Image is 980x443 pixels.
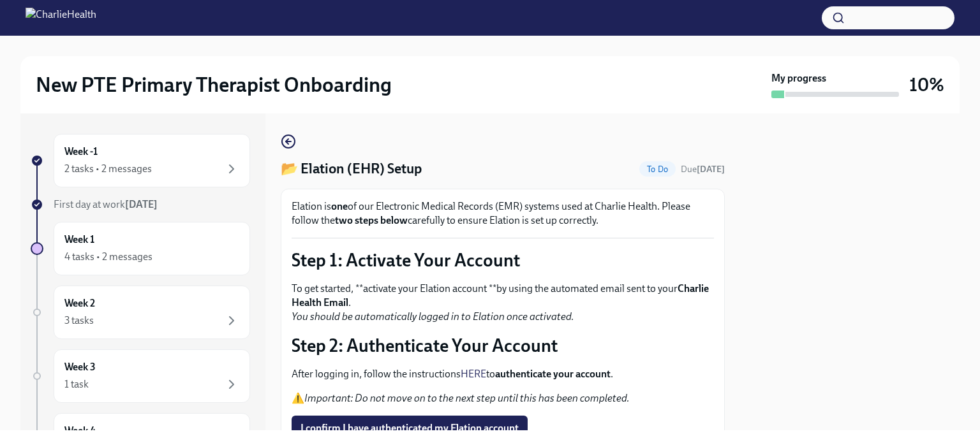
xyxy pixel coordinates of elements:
[292,367,714,381] p: After logging in, follow the instructions to .
[331,200,348,212] strong: one
[31,134,250,187] a: Week -12 tasks • 2 messages
[64,145,98,159] h6: Week -1
[64,162,152,176] div: 2 tasks • 2 messages
[639,164,676,174] span: To Do
[292,200,714,228] p: Elation is of our Electronic Medical Records (EMR) systems used at Charlie Health. Please follow ...
[461,368,486,380] a: HERE
[64,424,96,438] h6: Week 4
[125,198,158,210] strong: [DATE]
[292,310,574,323] em: You should be automatically logged in to Elation once activated.
[495,368,611,380] strong: authenticate your account
[26,8,96,28] img: CharlieHealth
[697,164,725,175] strong: [DATE]
[31,286,250,339] a: Week 23 tasks
[292,416,528,441] button: I confirm I have authenticated my Elation account
[909,73,944,96] h3: 10%
[681,164,725,175] span: Due
[292,391,714,405] p: ⚠️
[31,198,250,212] a: First day at work[DATE]
[292,249,714,272] p: Step 1: Activate Your Account
[301,422,519,435] span: I confirm I have authenticated my Elation account
[36,72,392,98] h2: New PTE Primary Therapist Onboarding
[64,296,95,310] h6: Week 2
[292,282,714,324] p: To get started, **activate your Elation account **by using the automated email sent to your .
[64,314,94,328] div: 3 tasks
[681,163,725,175] span: October 17th, 2025 10:00
[31,349,250,403] a: Week 31 task
[54,198,158,210] span: First day at work
[64,360,96,374] h6: Week 3
[771,71,826,85] strong: My progress
[64,250,152,264] div: 4 tasks • 2 messages
[292,334,714,357] p: Step 2: Authenticate Your Account
[335,214,408,226] strong: two steps below
[64,233,94,247] h6: Week 1
[64,377,89,391] div: 1 task
[31,222,250,275] a: Week 14 tasks • 2 messages
[281,159,422,178] h4: 📂 Elation (EHR) Setup
[304,392,630,404] em: Important: Do not move on to the next step until this has been completed.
